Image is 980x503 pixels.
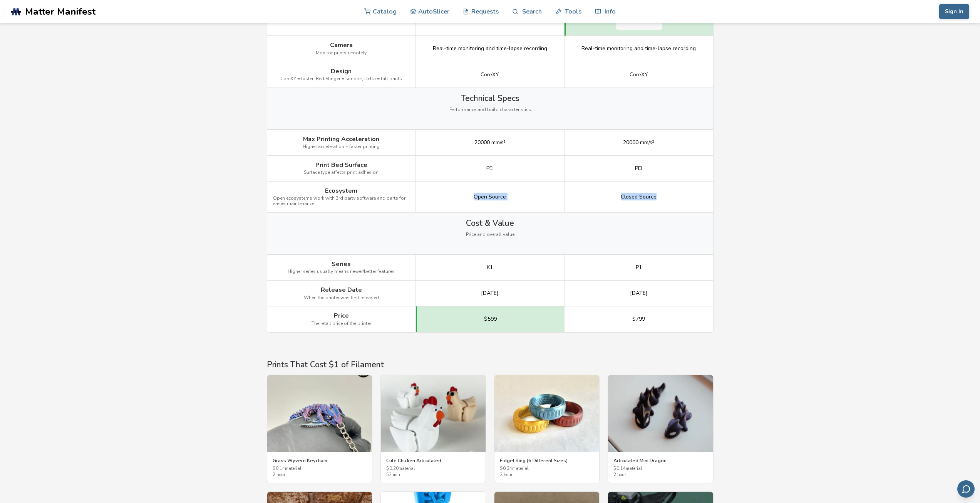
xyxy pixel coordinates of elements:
button: Send feedback via email [957,480,975,498]
span: $799 [632,316,645,322]
span: 20000 mm/s² [474,140,506,146]
span: When the printer was first released [304,295,379,301]
img: Cute Chicken Articulated [381,375,486,452]
span: $ 0.34 material [500,466,594,471]
span: 2 hour [613,473,707,478]
span: Matter Manifest [25,6,95,17]
a: Cute Chicken ArticulatedCute Chicken Articulated$0.20material52 min [380,375,486,484]
span: 2 hour [500,473,594,478]
span: P1 [636,264,642,271]
span: [DATE] [630,290,648,296]
img: Grass Wyvern Keychain [267,375,372,452]
h3: Grass Wyvern Keychain [273,458,367,464]
span: Surface type affects print adhesion [304,170,379,175]
span: CoreXY [481,72,499,78]
span: Higher acceleration = faster printing [303,144,380,150]
span: $599 [484,316,497,322]
h3: Fidget Ring (6 Different Sizes) [500,458,594,464]
span: Monitor prints remotely [316,50,367,56]
span: Max Printing Acceleration [303,136,379,143]
span: Print Bed Surface [315,161,367,168]
span: CoreXY [630,72,648,78]
span: Performance and build characteristics [449,107,531,113]
span: Real-time monitoring and time-lapse recording [433,45,547,52]
a: Fidget Ring (6 Different Sizes)Fidget Ring (6 Different Sizes)$0.34material2 hour [494,375,600,484]
span: Release Date [321,286,362,293]
span: Camera [330,42,353,49]
span: Real-time monitoring and time-lapse recording [581,45,696,52]
h3: Articulated Mini Dragon [613,458,707,464]
button: Sign In [939,4,969,19]
span: Open Source [474,194,506,200]
span: Ecosystem [325,187,357,194]
span: Price [334,312,349,319]
span: Technical Specs [461,94,519,103]
span: K1 [487,264,493,271]
span: [DATE] [481,290,499,296]
span: Open ecosystems work with 3rd party software and parts for easier maintenance [273,196,410,207]
span: Design [331,68,352,75]
h2: Prints That Cost $1 of Filament [267,360,714,369]
span: PEI [486,165,494,172]
span: Higher series usually means newer/better features [288,269,395,274]
span: 52 min [386,473,480,478]
span: 20000 mm/s² [623,140,654,146]
h3: Cute Chicken Articulated [386,458,480,464]
a: Articulated Mini DragonArticulated Mini Dragon$0.14material2 hour [608,375,713,484]
span: CoreXY = faster, Bed Slinger = simpler, Delta = tall prints [280,76,402,82]
span: Series [332,261,351,267]
span: $ 0.14 material [273,466,367,471]
span: $ 0.14 material [613,466,707,471]
span: $ 0.20 material [386,466,480,471]
span: Closed Source [621,194,657,200]
img: Articulated Mini Dragon [608,375,713,452]
span: 2 hour [273,473,367,478]
span: Price and overall value [466,232,514,237]
img: Fidget Ring (6 Different Sizes) [494,375,599,452]
span: Cost & Value [466,219,514,228]
span: The retail price of the printer [312,321,371,326]
span: PEI [635,165,642,172]
a: Grass Wyvern KeychainGrass Wyvern Keychain$0.14material2 hour [267,375,372,484]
